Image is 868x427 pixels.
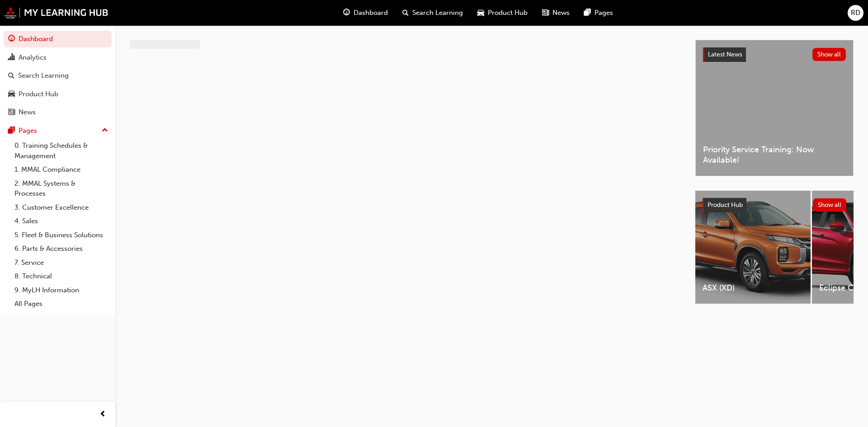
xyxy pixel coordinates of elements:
[4,86,112,103] a: Product Hub
[19,107,36,117] div: News
[19,126,37,136] div: Pages
[8,127,15,135] span: pages-icon
[11,256,112,270] a: 7. Service
[354,8,388,18] span: Dashboard
[4,31,112,47] a: Dashboard
[11,283,112,297] a: 9. MyLH Information
[695,191,811,304] a: ASX (XD)
[11,297,112,311] a: All Pages
[703,145,846,165] span: Priority Service Training: Now Available!
[703,283,803,293] span: ASX (XD)
[552,8,570,18] span: News
[18,70,69,81] div: Search Learning
[5,7,108,19] img: mmal
[703,47,846,62] a: Latest NewsShow all
[11,139,112,163] a: 0. Training Schedules & Management
[695,40,854,176] a: Latest NewsShow allPriority Service Training: Now Available!
[8,54,15,62] span: chart-icon
[851,8,860,18] span: RD
[470,4,535,22] a: car-iconProduct Hub
[402,7,409,19] span: search-icon
[99,409,106,420] span: prev-icon
[336,4,395,22] a: guage-iconDashboard
[412,8,463,18] span: Search Learning
[4,29,112,122] button: DashboardAnalyticsSearch LearningProduct HubNews
[703,198,846,212] a: Product HubShow all
[535,4,577,22] a: news-iconNews
[577,4,620,22] a: pages-iconPages
[11,163,112,177] a: 1. MMAL Compliance
[11,228,112,242] a: 5. Fleet & Business Solutions
[584,7,591,19] span: pages-icon
[708,201,743,209] span: Product Hub
[102,125,108,136] span: up-icon
[8,108,15,117] span: news-icon
[11,242,112,256] a: 6. Parts & Accessories
[11,201,112,215] a: 3. Customer Excellence
[8,35,15,43] span: guage-icon
[11,214,112,228] a: 4. Sales
[542,7,549,19] span: news-icon
[8,72,14,80] span: search-icon
[19,89,58,99] div: Product Hub
[395,4,470,22] a: search-iconSearch Learning
[477,7,484,19] span: car-icon
[848,5,863,21] button: RD
[8,90,15,99] span: car-icon
[488,8,528,18] span: Product Hub
[19,52,47,63] div: Analytics
[4,49,112,66] a: Analytics
[4,122,112,139] button: Pages
[813,198,847,211] button: Show all
[708,51,742,58] span: Latest News
[4,104,112,121] a: News
[343,7,350,19] span: guage-icon
[11,269,112,283] a: 8. Technical
[11,177,112,201] a: 2. MMAL Systems & Processes
[594,8,613,18] span: Pages
[812,48,846,61] button: Show all
[4,67,112,84] a: Search Learning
